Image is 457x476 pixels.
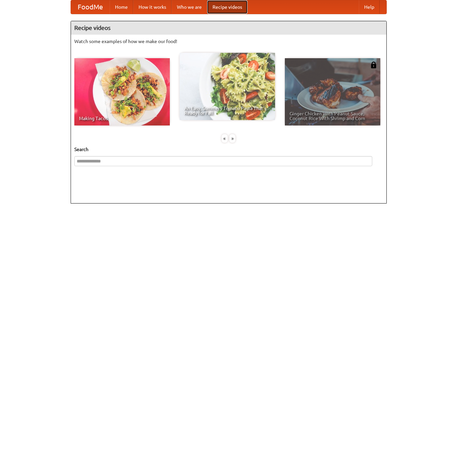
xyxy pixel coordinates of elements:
a: Who we are [172,0,207,14]
span: Making Tacos [79,116,165,121]
a: How it works [133,0,172,14]
h4: Recipe videos [71,21,386,35]
a: An Easy, Summery Tomato Pasta That's Ready for Fall [180,53,275,120]
a: Help [359,0,380,14]
a: Home [110,0,133,14]
a: Making Tacos [74,58,170,125]
img: 483408.png [370,62,377,68]
p: Watch some examples of how we make our food! [74,38,383,45]
div: « [222,134,228,143]
span: An Easy, Summery Tomato Pasta That's Ready for Fall [184,106,270,115]
a: Recipe videos [207,0,247,14]
div: » [229,134,235,143]
h5: Search [74,146,383,153]
a: FoodMe [71,0,110,14]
